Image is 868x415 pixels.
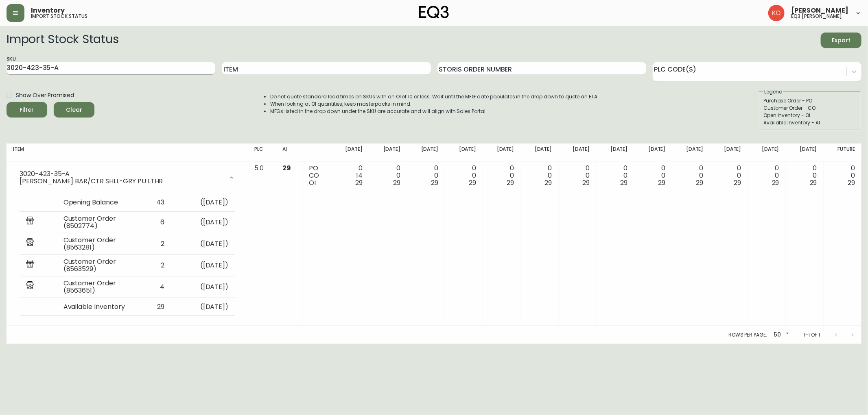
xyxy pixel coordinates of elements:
[489,165,514,187] div: 0 0
[763,112,856,119] div: Open Inventory - OI
[824,143,861,161] th: Future
[394,178,401,187] span: 29
[763,119,856,126] div: Available Inventory - AI
[763,97,856,104] div: Purchase Order - PO
[248,143,275,161] th: PLC
[138,194,171,212] td: 43
[451,165,476,187] div: 0 0
[54,102,94,117] button: Clear
[138,233,171,255] td: 2
[521,143,559,161] th: [DATE]
[31,14,87,19] h5: import stock status
[20,170,223,178] div: 3020-423-35-A
[413,165,438,187] div: 0 0
[791,7,848,14] span: [PERSON_NAME]
[696,178,704,187] span: 29
[791,14,842,19] h5: eq3 [PERSON_NAME]
[821,33,861,48] button: Export
[171,298,235,316] td: ( [DATE] )
[309,178,316,187] span: OI
[583,178,590,187] span: 29
[26,260,34,269] img: retail_report.svg
[763,88,783,96] legend: Legend
[827,35,855,46] span: Export
[507,178,514,187] span: 29
[57,194,138,212] td: Opening Balance
[527,165,552,187] div: 0 0
[171,194,235,212] td: ( [DATE] )
[603,165,628,187] div: 0 0
[679,165,704,187] div: 0 0
[20,178,223,185] div: [PERSON_NAME] BAR/CTR SHLL-GRY PU LTHR
[734,178,741,187] span: 29
[786,143,824,161] th: [DATE]
[770,328,791,342] div: 50
[13,165,241,191] div: 3020-423-35-A[PERSON_NAME] BAR/CTR SHLL-GRY PU LTHR
[407,143,445,161] th: [DATE]
[60,105,88,115] span: Clear
[276,143,303,161] th: AI
[376,165,400,187] div: 0 0
[331,143,369,161] th: [DATE]
[641,165,666,187] div: 0 0
[57,212,138,233] td: Customer Order (8502774)
[138,298,171,316] td: 29
[26,238,34,248] img: retail_report.svg
[355,178,363,187] span: 29
[763,104,856,112] div: Customer Order - CO
[621,178,628,187] span: 29
[7,143,248,161] th: Item
[369,143,407,161] th: [DATE]
[138,255,171,276] td: 2
[772,178,779,187] span: 29
[565,165,590,187] div: 0 0
[483,143,520,161] th: [DATE]
[171,255,235,276] td: ( [DATE] )
[419,6,449,19] img: logo
[717,165,741,187] div: 0 0
[559,143,597,161] th: [DATE]
[16,91,74,100] span: Show Over Promised
[171,276,235,298] td: ( [DATE] )
[710,143,748,161] th: [DATE]
[728,331,767,339] p: Rows per page:
[270,100,599,108] li: When looking at OI quantities, keep masterpacks in mind.
[469,178,477,187] span: 29
[804,331,820,339] p: 1-1 of 1
[445,143,483,161] th: [DATE]
[830,165,855,187] div: 0 0
[754,165,779,187] div: 0 0
[7,33,118,48] h2: Import Stock Status
[26,217,34,226] img: retail_report.svg
[57,233,138,255] td: Customer Order (8563281)
[748,143,786,161] th: [DATE]
[768,5,785,21] img: 9beb5e5239b23ed26e0d832b1b8f6f2a
[57,276,138,298] td: Customer Order (8563651)
[248,161,275,326] td: 5.0
[270,93,599,100] li: Do not quote standard lead times on SKUs with an OI of 10 or less. Wait until the MFG date popula...
[57,255,138,276] td: Customer Order (8563529)
[138,276,171,298] td: 4
[7,102,47,117] button: Filter
[31,7,65,14] span: Inventory
[545,178,552,187] span: 29
[26,281,34,291] img: retail_report.svg
[848,178,855,187] span: 29
[171,233,235,255] td: ( [DATE] )
[338,165,363,187] div: 0 14
[270,108,599,115] li: MFGs listed in the drop down under the SKU are accurate and will align with Sales Portal.
[57,298,138,316] td: Available Inventory
[634,143,672,161] th: [DATE]
[810,178,817,187] span: 29
[282,163,291,173] span: 29
[597,143,634,161] th: [DATE]
[672,143,710,161] th: [DATE]
[431,178,439,187] span: 29
[309,165,325,187] div: PO CO
[138,212,171,233] td: 6
[171,212,235,233] td: ( [DATE] )
[792,165,817,187] div: 0 0
[658,178,666,187] span: 29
